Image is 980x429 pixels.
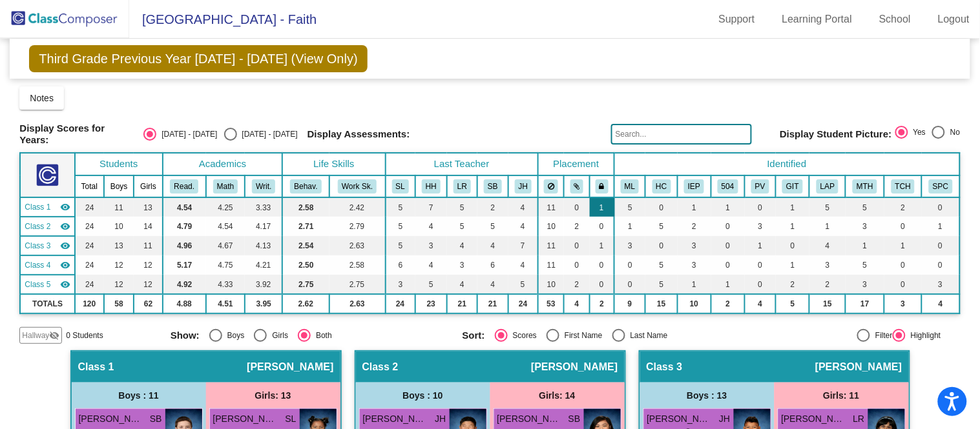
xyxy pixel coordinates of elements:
td: 1 [678,197,711,217]
td: 1 [711,197,745,217]
td: 0 [614,255,646,275]
span: Sort: [463,330,485,341]
span: LR [853,412,865,426]
td: 4 [477,236,508,255]
th: LaDonna Ryan [447,175,477,197]
td: 4.96 [163,236,206,255]
td: 9 [614,294,646,314]
td: 5 [386,197,415,217]
td: 14 [134,217,162,236]
td: 5 [477,217,508,236]
div: Girls: 13 [206,383,340,408]
button: Writ. [252,179,275,194]
button: GIT [782,179,803,194]
div: [DATE] - [DATE] [156,128,217,140]
td: 3.95 [245,294,282,314]
td: 5 [386,236,415,255]
button: SB [484,179,502,194]
th: Academics [163,153,283,175]
input: Search... [611,124,752,145]
td: 3 [846,217,884,236]
td: 1 [776,217,810,236]
td: 0 [922,197,959,217]
td: 4.51 [206,294,245,314]
th: Highly Capable [645,175,677,197]
button: ML [621,179,639,194]
td: 2.79 [329,217,386,236]
span: Class 2 [362,361,399,374]
div: Last Name [625,330,668,341]
div: Boys : 11 [72,383,206,408]
a: Logout [928,9,980,30]
div: Both [311,330,332,341]
span: Third Grade Previous Year [DATE] - [DATE] (View Only) [29,45,368,72]
th: Math Pullout Support [846,175,884,197]
span: [GEOGRAPHIC_DATA] - Faith [129,9,317,30]
td: 4.75 [206,255,245,275]
td: 10 [538,217,565,236]
td: 5 [645,255,677,275]
td: 4 [564,294,589,314]
td: 24 [508,294,538,314]
td: 62 [134,294,162,314]
th: Placement [538,153,614,175]
td: 11 [134,236,162,255]
button: JH [515,179,532,194]
mat-icon: visibility_off [49,330,59,341]
td: 3.33 [245,197,282,217]
td: TOTALS [20,294,74,314]
td: 2 [776,275,810,294]
mat-icon: visibility [60,260,70,270]
div: Girls: 14 [490,383,625,408]
span: Display Student Picture: [780,128,891,140]
td: 21 [477,294,508,314]
td: 2.42 [329,197,386,217]
td: 11 [104,197,134,217]
td: 12 [134,275,162,294]
td: 5 [846,197,884,217]
td: 3 [678,236,711,255]
td: 0 [564,236,589,255]
span: Class 1 [25,201,50,213]
th: Sarah Linington [386,175,415,197]
td: 4 [745,294,776,314]
td: 5 [846,255,884,275]
td: 2.58 [329,255,386,275]
th: Jozi Henry [508,175,538,197]
td: 4 [415,217,447,236]
td: 2.63 [329,294,386,314]
td: 1 [776,197,810,217]
td: 4.92 [163,275,206,294]
td: 0 [564,255,589,275]
span: [PERSON_NAME] [247,361,333,374]
th: Life Skills [282,153,385,175]
span: [PERSON_NAME] [213,412,278,426]
button: HC [652,179,671,194]
a: Support [709,9,766,30]
button: 504 [718,179,738,194]
div: First Name [559,330,603,341]
td: 4 [922,294,959,314]
td: 11 [538,236,565,255]
th: Teacher Kid [884,175,922,197]
td: 15 [809,294,846,314]
td: 12 [134,255,162,275]
div: [DATE] - [DATE] [237,128,298,140]
td: 2.50 [282,255,329,275]
span: [PERSON_NAME] [79,412,143,426]
mat-radio-group: Select an option [895,126,961,143]
button: Math [213,179,238,194]
span: SB [568,412,581,426]
td: 1 [590,236,614,255]
span: [PERSON_NAME] [PERSON_NAME] [497,412,562,426]
td: 58 [104,294,134,314]
td: 4 [415,255,447,275]
td: Kimme Johnson - No Class Name [20,275,74,294]
td: 5 [809,197,846,217]
td: 13 [104,236,134,255]
td: 3 [415,236,447,255]
td: 1 [678,275,711,294]
span: Class 2 [25,221,50,232]
td: LaDonna Ryan - No Class Name [20,236,74,255]
td: 12 [104,275,134,294]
